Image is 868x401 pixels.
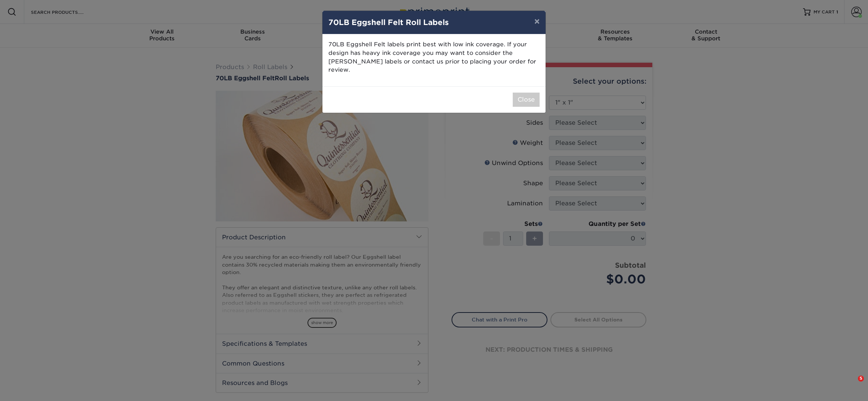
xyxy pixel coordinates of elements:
[328,40,540,74] p: 70LB Eggshell Felt labels print best with low ink coverage. If your design has heavy ink coverage...
[843,376,861,394] iframe: Intercom live chat
[328,17,540,28] h4: 70LB Eggshell Felt Roll Labels
[528,11,546,32] button: ×
[858,376,864,382] span: 5
[513,93,540,107] button: Close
